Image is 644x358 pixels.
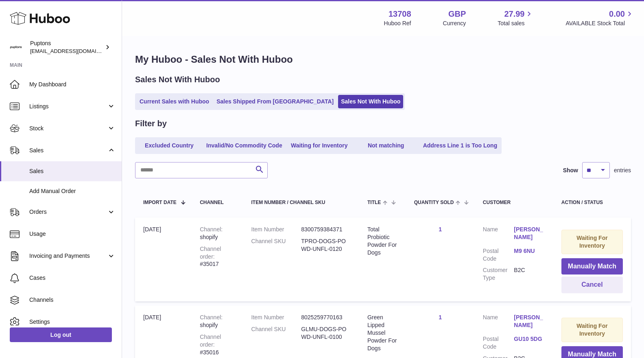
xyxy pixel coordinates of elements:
[301,325,351,341] dd: GLMU-DOGS-POWD-UNFL-0100
[29,147,107,154] span: Sales
[200,246,221,260] strong: Channel order
[384,20,411,27] div: Huboo Ref
[137,95,212,108] a: Current Sales with Huboo
[367,226,398,257] div: Total Probiotic Powder For Dogs
[504,9,524,20] span: 27.99
[420,139,500,152] a: Address Line 1 is Too Long
[30,40,103,55] div: Puptons
[439,314,442,321] a: 1
[561,258,623,275] button: Manually Match
[483,226,514,243] dt: Name
[200,226,223,233] strong: Channel
[29,187,116,195] span: Add Manual Order
[29,274,116,282] span: Cases
[143,200,177,205] span: Import date
[576,323,607,337] strong: Waiting For Inventory
[389,9,411,20] strong: 13708
[200,314,223,321] strong: Channel
[576,235,607,249] strong: Waiting For Inventory
[251,325,301,341] dt: Channel SKU
[514,226,545,241] a: [PERSON_NAME]
[514,247,545,255] a: M9 6NU
[498,9,534,27] a: 27.99 Total sales
[200,200,235,205] div: Channel
[29,103,107,110] span: Listings
[287,139,352,152] a: Waiting for Inventory
[251,237,301,253] dt: Channel SKU
[301,237,351,253] dd: TPRO-DOGS-POWD-UNFL-0120
[10,327,112,342] a: Log out
[29,125,107,132] span: Stock
[29,296,116,304] span: Channels
[483,314,514,331] dt: Name
[614,167,631,174] span: entries
[200,226,235,241] div: shopify
[10,41,22,53] img: hello@puptons.com
[514,314,545,329] a: [PERSON_NAME]
[251,314,301,321] dt: Item Number
[565,9,634,27] a: 0.00 AVAILABLE Stock Total
[514,335,545,343] a: GU10 5DG
[565,20,634,27] span: AVAILABLE Stock Total
[135,217,192,301] td: [DATE]
[200,245,235,268] div: #35017
[354,139,419,152] a: Not matching
[367,200,381,205] span: Title
[301,314,351,321] dd: 8025259770163
[338,95,403,108] a: Sales Not With Huboo
[135,118,167,129] h2: Filter by
[29,318,116,326] span: Settings
[563,167,578,174] label: Show
[448,9,466,20] strong: GBP
[483,247,514,263] dt: Postal Code
[203,139,285,152] a: Invalid/No Commodity Code
[200,314,235,329] div: shopify
[135,53,631,66] h1: My Huboo - Sales Not With Huboo
[214,95,336,108] a: Sales Shipped From [GEOGRAPHIC_DATA]
[483,335,514,351] dt: Postal Code
[200,333,235,356] div: #35016
[251,200,351,205] div: Item Number / Channel SKU
[251,226,301,233] dt: Item Number
[498,20,534,27] span: Total sales
[561,277,623,293] button: Cancel
[137,139,202,152] a: Excluded Country
[29,230,116,238] span: Usage
[367,314,398,352] div: Green Lipped Mussel Powder For Dogs
[200,334,221,348] strong: Channel order
[483,266,514,282] dt: Customer Type
[443,20,466,27] div: Currency
[414,200,454,205] span: Quantity Sold
[439,226,442,233] a: 1
[29,252,107,260] span: Invoicing and Payments
[29,208,107,216] span: Orders
[514,266,545,282] dd: B2C
[301,226,351,233] dd: 8300759384371
[29,81,116,88] span: My Dashboard
[561,200,623,205] div: Action / Status
[30,48,120,54] span: [EMAIL_ADDRESS][DOMAIN_NAME]
[29,167,116,175] span: Sales
[483,200,545,205] div: Customer
[609,9,625,20] span: 0.00
[135,74,220,85] h2: Sales Not With Huboo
